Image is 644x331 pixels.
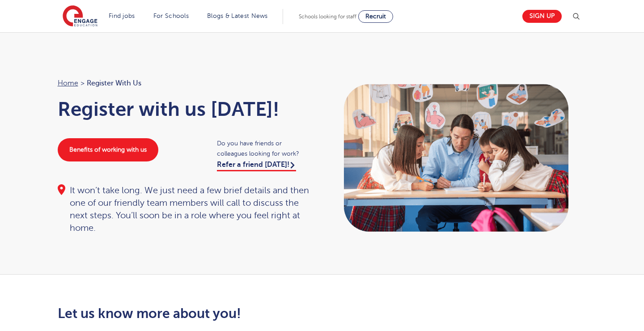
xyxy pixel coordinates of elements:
[207,13,268,19] a: Blogs & Latest News
[217,161,296,171] a: Refer a friend [DATE]!
[80,79,85,87] span: >
[299,13,356,20] span: Schools looking for staff
[365,13,386,20] span: Recruit
[58,98,314,120] h1: Register with us [DATE]!
[58,79,78,87] a: Home
[153,13,189,19] a: For Schools
[58,306,406,321] h2: Let us know more about you!
[358,10,393,23] a: Recruit
[217,138,313,159] span: Do you have friends or colleagues looking for work?
[63,5,97,28] img: Engage Education
[522,10,562,23] a: Sign up
[58,138,158,161] a: Benefits of working with us
[109,13,135,19] a: Find jobs
[58,77,314,89] nav: breadcrumb
[58,184,314,234] div: It won’t take long. We just need a few brief details and then one of our friendly team members wi...
[87,77,141,89] span: Register with us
